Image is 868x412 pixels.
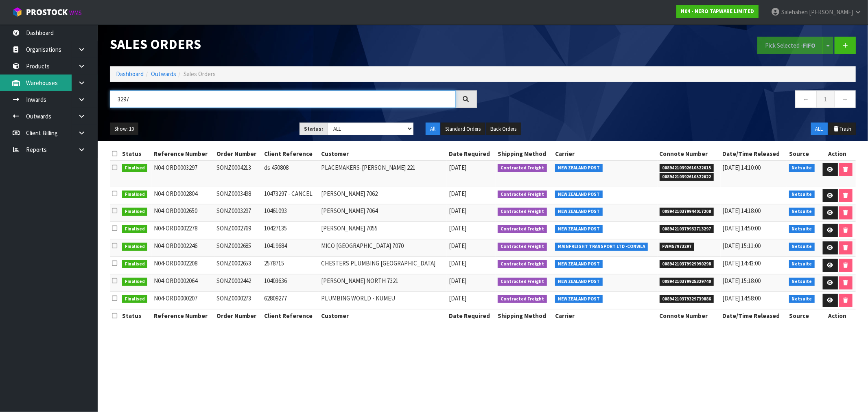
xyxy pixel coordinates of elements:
td: 10419684 [262,239,319,257]
td: 10461093 [262,204,319,222]
h1: Sales Orders [110,37,477,52]
span: NEW ZEALAND POST [555,191,603,199]
a: 1 [816,90,835,108]
span: [PERSON_NAME] [809,8,853,16]
td: PLUMBING WORLD - KUMEU [319,292,447,309]
td: 62809277 [262,292,319,309]
a: → [834,90,856,108]
span: NEW ZEALAND POST [555,295,603,303]
span: Finalised [122,278,148,286]
strong: N04 - NERO TAPWARE LIMITED [681,8,754,15]
button: All [426,123,440,136]
span: NEW ZEALAND POST [555,225,603,233]
th: Status [120,309,152,322]
span: [DATE] [449,259,466,267]
span: [DATE] [449,294,466,302]
span: Finalised [122,295,148,303]
th: Shipping Method [496,309,553,322]
span: Finalised [122,260,148,268]
th: Connote Number [658,309,721,322]
span: Contracted Freight [498,191,547,199]
span: Contracted Freight [498,278,547,286]
a: N04 - NERO TAPWARE LIMITED [676,5,759,18]
td: [PERSON_NAME] NORTH 7321 [319,274,447,292]
span: Salehaben [781,8,808,16]
span: [DATE] [449,277,466,285]
span: [DATE] 14:43:00 [723,259,761,267]
td: SONZ0003297 [214,204,262,222]
span: FWM57973297 [660,243,695,251]
span: [DATE] [449,164,466,171]
span: [DATE] 14:50:00 [723,224,761,232]
span: Contracted Freight [498,260,547,268]
span: [DATE] [449,242,466,250]
span: Netsuite [789,295,815,303]
th: Date/Time Released [721,309,787,322]
span: Contracted Freight [498,208,547,216]
span: Finalised [122,191,148,199]
span: [DATE] 14:10:00 [723,164,761,171]
button: Show: 10 [110,123,138,136]
span: Netsuite [789,260,815,268]
input: Search sales orders [110,90,456,108]
span: Contracted Freight [498,295,547,303]
td: N04-ORD0002650 [152,204,214,222]
th: Status [120,147,152,160]
span: 00894210379329739886 [660,295,714,303]
button: Trash [829,123,856,136]
button: Back Orders [486,123,521,136]
td: N04-ORD0002064 [152,274,214,292]
td: PLACEMAKERS-[PERSON_NAME] 221 [319,161,447,187]
td: 2578715 [262,257,319,274]
th: Date/Time Released [721,147,787,160]
span: Sales Orders [184,70,216,78]
span: NEW ZEALAND POST [555,278,603,286]
td: N04-ORD0003297 [152,161,214,187]
span: Netsuite [789,191,815,199]
span: Finalised [122,164,148,172]
th: Source [787,309,819,322]
small: WMS [69,9,82,17]
span: [DATE] 14:18:00 [723,207,761,215]
td: 10473297 - CANCEL [262,187,319,204]
td: SONZ0000273 [214,292,262,309]
span: 00894210379932713297 [660,225,714,233]
button: Pick Selected -FIFO [757,37,823,54]
th: Connote Number [658,147,721,160]
span: Finalised [122,208,148,216]
span: [DATE] [449,190,466,197]
span: 00894210379925329740 [660,278,714,286]
td: N04-ORD0002246 [152,239,214,257]
td: [PERSON_NAME] 7062 [319,187,447,204]
th: Carrier [553,309,658,322]
td: SONZ0002685 [214,239,262,257]
th: Customer [319,309,447,322]
td: [PERSON_NAME] 7064 [319,204,447,222]
span: NEW ZEALAND POST [555,208,603,216]
th: Client Reference [262,309,319,322]
th: Order Number [214,309,262,322]
td: N04-ORD0002208 [152,257,214,274]
th: Reference Number [152,147,214,160]
span: Contracted Freight [498,243,547,251]
span: Netsuite [789,243,815,251]
th: Order Number [214,147,262,160]
td: SONZ0004213 [214,161,262,187]
a: Dashboard [116,70,144,78]
td: SONZ0003498 [214,187,262,204]
th: Customer [319,147,447,160]
td: 10427135 [262,222,319,239]
span: Netsuite [789,208,815,216]
th: Source [787,147,819,160]
td: MICO [GEOGRAPHIC_DATA] 7070 [319,239,447,257]
span: Netsuite [789,225,815,233]
span: [DATE] 15:18:00 [723,277,761,285]
span: Finalised [122,225,148,233]
span: NEW ZEALAND POST [555,260,603,268]
th: Carrier [553,147,658,160]
td: [PERSON_NAME] 7055 [319,222,447,239]
nav: Page navigation [489,90,856,110]
span: 00894210392610522622 [660,173,714,181]
td: ds 450808 [262,161,319,187]
span: 00894210379929990298 [660,260,714,268]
